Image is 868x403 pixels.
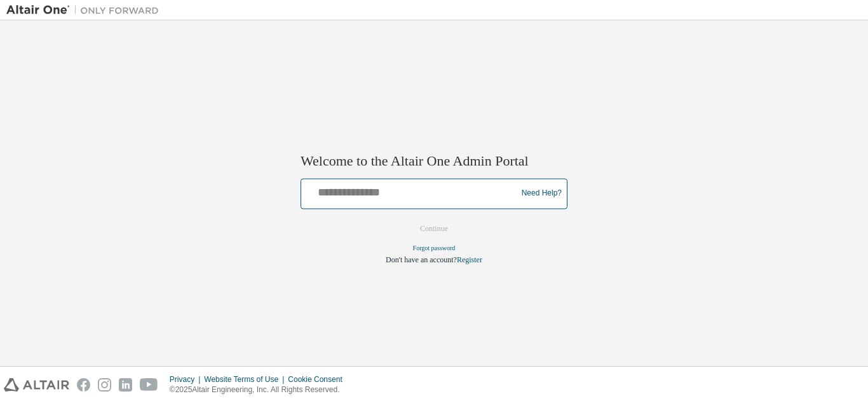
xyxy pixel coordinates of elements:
div: Privacy [170,374,204,385]
h2: Welcome to the Altair One Admin Portal [301,153,567,171]
img: youtube.svg [140,378,158,392]
a: Forgot password [413,244,456,251]
img: altair_logo.svg [4,378,69,392]
img: Altair One [6,4,165,17]
a: Register [457,255,482,264]
img: facebook.svg [77,378,90,392]
p: © 2025 Altair Engineering, Inc. All Rights Reserved. [170,385,350,395]
div: Website Terms of Use [204,374,288,385]
a: Need Help? [522,194,562,194]
div: Cookie Consent [288,374,349,385]
span: Don't have an account? [386,255,457,264]
img: linkedin.svg [119,378,132,392]
img: instagram.svg [98,378,111,392]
